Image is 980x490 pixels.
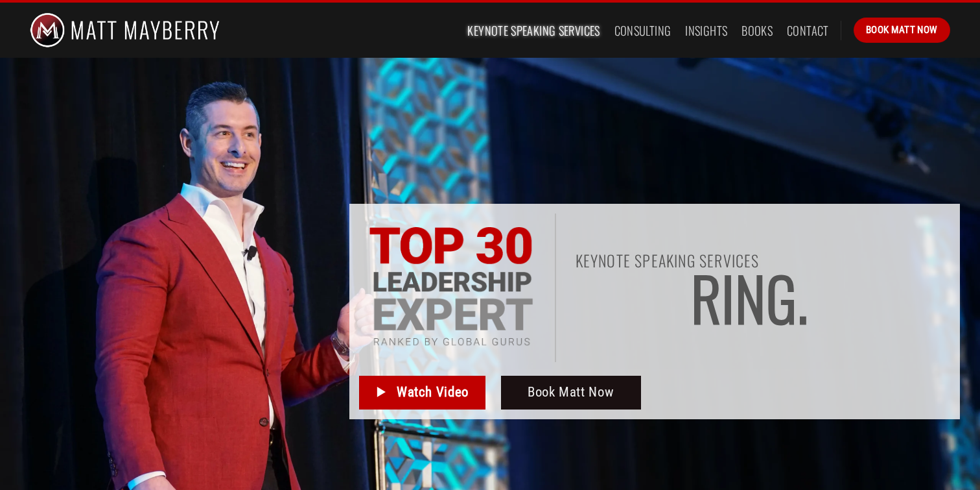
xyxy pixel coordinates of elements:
a: Book Matt Now [501,376,642,410]
a: Watch Video [359,376,485,410]
a: Keynote Speaking Services [467,19,600,42]
a: Books [741,19,773,42]
a: Contact [787,19,829,42]
a: Consulting [614,19,671,42]
span: Watch Video [397,382,469,403]
a: Insights [685,19,727,42]
span: Book Matt Now [528,382,614,403]
img: Top 30 Leadership Experts [368,227,534,349]
a: Book Matt Now [854,18,950,42]
span: Book Matt Now [866,22,938,38]
img: Matt Mayberry [30,3,220,58]
h1: Keynote Speaking Services [576,252,950,268]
